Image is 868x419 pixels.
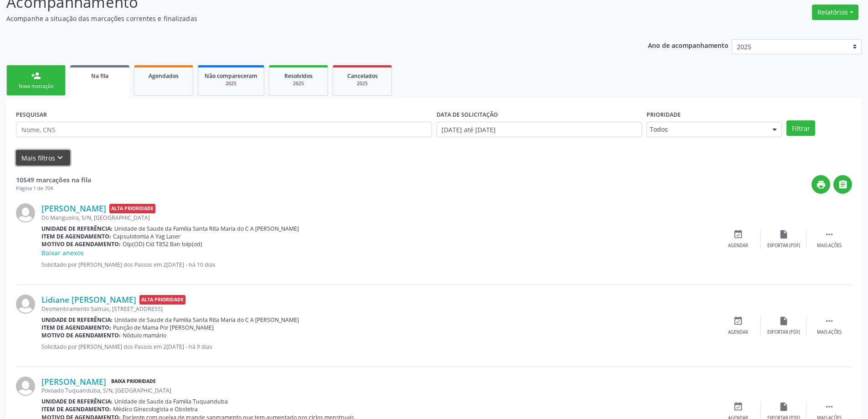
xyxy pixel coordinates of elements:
[647,108,681,122] label: Prioridade
[6,14,605,23] p: Acompanhe a situação das marcações correntes e finalizadas
[41,240,121,248] b: Motivo de agendamento:
[114,316,299,324] span: Unidade de Saude da Familia Santa Rita Maria do C A [PERSON_NAME]
[113,233,180,240] span: Capsulotomia A Yag Laser
[205,80,257,87] div: 2025
[16,203,35,222] img: img
[728,243,748,249] div: Agendar
[779,229,789,239] i: insert_drive_file
[109,204,155,213] span: Alta Prioridade
[817,329,842,336] div: Mais ações
[41,261,715,269] p: Solicitado por [PERSON_NAME] dos Passos em 2[DATE] - há 10 dias
[339,80,385,87] div: 2025
[41,405,111,413] b: Item de agendamento:
[41,295,136,305] a: Lidiane [PERSON_NAME]
[123,240,202,248] span: Olp(OD) Cid T852 Ban tolp(od)
[139,295,185,305] span: Alta Prioridade
[650,125,763,134] span: Todos
[41,377,106,387] a: [PERSON_NAME]
[833,175,852,194] button: 
[41,343,715,351] p: Solicitado por [PERSON_NAME] dos Passos em 2[DATE] - há 9 dias
[13,83,59,90] div: Nova marcação
[824,316,834,326] i: 
[41,214,715,222] div: Do Mangueira, S/N, [GEOGRAPHIC_DATA]
[733,402,743,412] i: event_available
[149,72,179,80] span: Agendados
[91,72,108,80] span: Na fila
[16,150,70,166] button: Mais filtroskeyboard_arrow_down
[114,225,299,233] span: Unidade de Saude da Familia Santa Rita Maria do C A [PERSON_NAME]
[41,387,715,394] div: Povoado Tuquanduba, S/N, [GEOGRAPHIC_DATA]
[733,229,743,239] i: event_available
[767,329,800,336] div: Exportar (PDF)
[779,316,789,326] i: insert_drive_file
[109,377,158,387] span: Baixa Prioridade
[824,402,834,412] i: 
[16,295,35,314] img: img
[824,229,834,239] i: 
[16,185,91,192] div: Página 1 de 704
[113,324,214,331] span: Punção de Mama Por [PERSON_NAME]
[41,248,84,257] a: Baixar anexos
[16,108,47,122] label: PESQUISAR
[347,72,378,80] span: Cancelados
[276,80,321,87] div: 2025
[284,72,313,80] span: Resolvidos
[812,175,830,194] button: print
[648,39,729,51] p: Ano de acompanhamento
[114,398,228,405] span: Unidade de Saude da Familia Tuquanduba
[733,316,743,326] i: event_available
[55,153,65,163] i: keyboard_arrow_down
[817,243,842,249] div: Mais ações
[838,180,848,190] i: 
[41,305,715,313] div: Desmenbramento Salinas, [STREET_ADDRESS]
[41,331,121,339] b: Motivo de agendamento:
[16,122,432,137] input: Nome, CNS
[205,72,257,80] span: Não compareceram
[437,122,642,137] input: Selecione um intervalo
[728,329,748,336] div: Agendar
[779,402,789,412] i: insert_drive_file
[786,120,815,136] button: Filtrar
[41,398,113,405] b: Unidade de referência:
[16,377,35,396] img: img
[41,324,111,331] b: Item de agendamento:
[41,316,113,324] b: Unidade de referência:
[41,233,111,240] b: Item de agendamento:
[113,405,198,413] span: Médico Ginecologista e Obstetra
[31,71,41,81] div: person_add
[41,225,113,233] b: Unidade de referência:
[437,108,498,122] label: DATA DE SOLICITAÇÃO
[41,203,106,213] a: [PERSON_NAME]
[767,243,800,249] div: Exportar (PDF)
[123,331,166,339] span: Nódulo mamário
[16,176,91,184] strong: 10549 marcações na fila
[816,180,826,190] i: print
[812,5,858,20] button: Relatórios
